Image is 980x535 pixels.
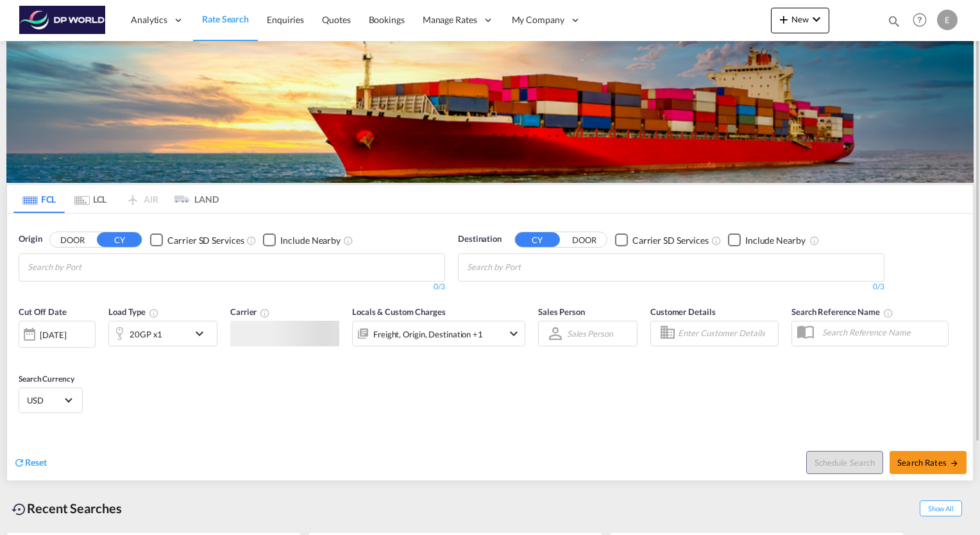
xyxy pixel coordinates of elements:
div: icon-refreshReset [13,456,47,470]
span: Cut Off Date [19,307,67,317]
md-icon: Unchecked: Search for CY (Container Yard) services for all selected carriers.Checked : Search for... [711,235,722,246]
md-checkbox: Checkbox No Ink [150,233,244,246]
div: Include Nearby [280,234,341,247]
span: Search Currency [19,374,74,384]
md-icon: icon-refresh [13,457,25,468]
md-checkbox: Checkbox No Ink [728,233,806,246]
span: My Company [512,13,564,26]
span: Show All [920,500,962,516]
span: Destination [458,233,502,246]
div: 0/3 [458,282,884,293]
md-icon: Your search will be saved by the below given name [883,308,893,318]
md-icon: icon-arrow-right [950,459,959,468]
div: Help [909,9,937,32]
span: Carrier [230,307,270,317]
div: Carrier SD Services [632,234,709,247]
md-select: Sales Person [566,324,614,343]
md-icon: icon-information-outline [149,308,159,318]
button: Search Ratesicon-arrow-right [890,451,967,474]
md-icon: icon-chevron-down [192,326,214,341]
md-icon: icon-magnify [887,14,901,28]
button: Note: By default Schedule search will only considerorigin ports, destination ports and cut off da... [806,451,883,474]
input: Chips input. [28,257,149,278]
div: [DATE] [19,321,96,348]
div: E [937,10,958,30]
div: Recent Searches [6,494,127,523]
span: Load Type [108,307,159,317]
span: Rate Search [202,13,249,24]
div: Freight Origin Destination Factory Stuffingicon-chevron-down [352,321,525,346]
md-icon: icon-chevron-down [506,326,521,341]
md-datepicker: Select [19,346,28,363]
img: c08ca190194411f088ed0f3ba295208c.png [19,6,106,35]
input: Enter Customer Details [678,324,774,343]
span: Search Reference Name [791,307,893,317]
div: 20GP x1icon-chevron-down [108,321,217,346]
md-icon: icon-plus 400-fg [776,12,791,27]
span: Customer Details [650,307,715,317]
div: Freight Origin Destination Factory Stuffing [373,325,483,343]
span: Reset [25,457,47,468]
md-checkbox: Checkbox No Ink [615,233,709,246]
md-icon: Unchecked: Ignores neighbouring ports when fetching rates.Checked : Includes neighbouring ports w... [343,235,353,246]
md-icon: The selected Trucker/Carrierwill be displayed in the rate results If the rates are from another f... [260,308,270,318]
button: DOOR [562,233,607,248]
span: New [776,14,824,24]
md-icon: Unchecked: Search for CY (Container Yard) services for all selected carriers.Checked : Search for... [246,235,257,246]
span: USD [27,395,63,406]
input: Chips input. [467,257,589,278]
div: Carrier SD Services [167,234,244,247]
md-chips-wrap: Chips container with autocompletion. Enter the text area, type text to search, and then use the u... [26,254,155,278]
div: 0/3 [19,282,445,293]
div: OriginDOOR CY Checkbox No InkUnchecked: Search for CY (Container Yard) services for all selected ... [7,214,973,480]
button: CY [97,232,142,247]
md-checkbox: Checkbox No Ink [263,233,341,246]
div: Include Nearby [745,234,806,247]
span: Bookings [369,14,405,25]
button: CY [515,232,560,247]
span: Origin [19,233,42,246]
md-tab-item: FCL [13,185,65,213]
img: LCL+%26+FCL+BACKGROUND.png [6,41,974,183]
md-chips-wrap: Chips container with autocompletion. Enter the text area, type text to search, and then use the u... [465,254,594,278]
md-icon: icon-backup-restore [12,502,27,517]
div: [DATE] [40,329,66,341]
div: 20GP x1 [130,325,162,343]
span: Sales Person [538,307,585,317]
md-icon: icon-chevron-down [809,12,824,27]
md-icon: Unchecked: Ignores neighbouring ports when fetching rates.Checked : Includes neighbouring ports w... [809,235,820,246]
md-tab-item: LAND [167,185,219,213]
md-tab-item: LCL [65,185,116,213]
span: Quotes [322,14,350,25]
span: Enquiries [267,14,304,25]
span: Manage Rates [423,13,477,26]
md-pagination-wrapper: Use the left and right arrow keys to navigate between tabs [13,185,219,213]
md-select: Select Currency: $ USDUnited States Dollar [26,391,76,409]
button: icon-plus 400-fgNewicon-chevron-down [771,8,829,33]
span: Locals & Custom Charges [352,307,446,317]
input: Search Reference Name [816,323,948,342]
button: DOOR [50,233,95,248]
div: icon-magnify [887,14,901,33]
span: Analytics [131,13,167,26]
span: Help [909,9,931,31]
span: Search Rates [897,457,959,468]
